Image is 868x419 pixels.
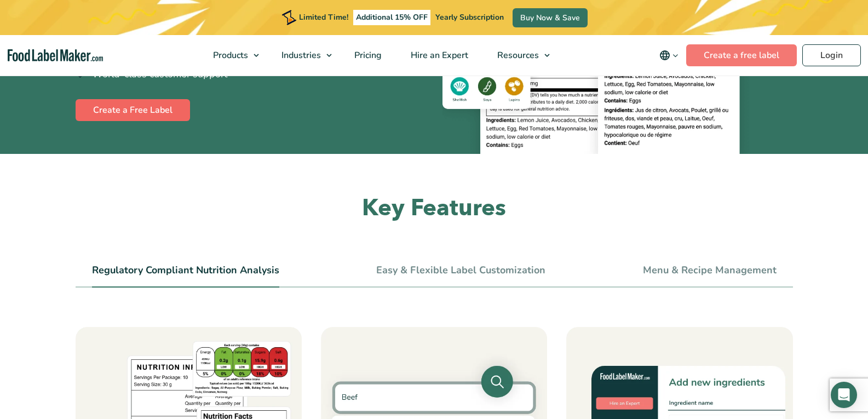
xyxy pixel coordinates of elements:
[92,265,279,277] a: Regulatory Compliant Nutrition Analysis
[643,263,777,288] li: Menu & Recipe Management
[299,12,348,22] span: Limited Time!
[351,49,383,61] span: Pricing
[435,12,504,22] span: Yearly Subscription
[396,35,480,76] a: Hire an Expert
[494,49,540,61] span: Resources
[76,193,793,223] h2: Key Features
[643,265,777,277] a: Menu & Recipe Management
[353,10,430,25] span: Additional 15% OFF
[376,263,545,288] li: Easy & Flexible Label Customization
[340,35,394,76] a: Pricing
[199,35,265,76] a: Products
[831,382,857,408] div: Open Intercom Messenger
[210,49,249,61] span: Products
[92,263,279,288] li: Regulatory Compliant Nutrition Analysis
[513,8,588,27] a: Buy Now & Save
[278,49,322,61] span: Industries
[376,265,545,277] a: Easy & Flexible Label Customization
[267,35,337,76] a: Industries
[686,44,797,66] a: Create a free label
[407,49,469,61] span: Hire an Expert
[802,44,861,66] a: Login
[76,99,190,121] a: Create a Free Label
[483,35,555,76] a: Resources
